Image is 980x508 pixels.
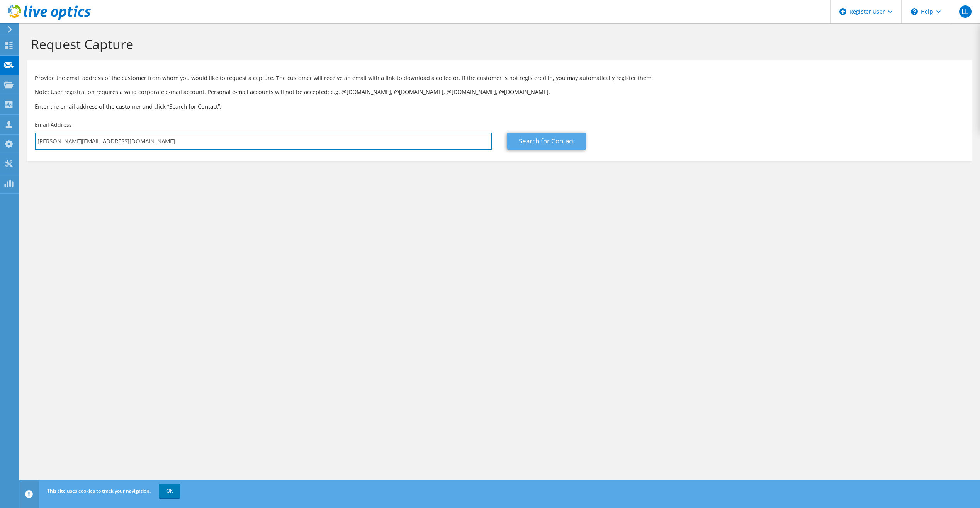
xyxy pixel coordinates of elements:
a: Search for Contact [507,133,586,150]
p: Note: User registration requires a valid corporate e-mail account. Personal e-mail accounts will ... [35,88,965,96]
h1: Request Capture [31,36,965,52]
span: LL [959,5,972,18]
p: Provide the email address of the customer from whom you would like to request a capture. The cust... [35,74,965,82]
span: This site uses cookies to track your navigation. [47,488,151,494]
a: OK [159,484,180,498]
svg: \n [911,8,918,15]
label: Email Address [35,121,72,129]
h3: Enter the email address of the customer and click “Search for Contact”. [35,102,965,111]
